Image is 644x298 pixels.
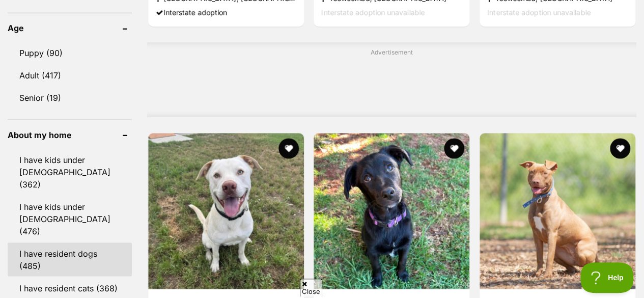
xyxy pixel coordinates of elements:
a: I have kids under [DEMOGRAPHIC_DATA] (362) [8,149,132,195]
header: About my home [8,130,132,139]
a: Adult (417) [8,65,132,86]
span: Interstate adoption unavailable [487,7,591,16]
span: Interstate adoption unavailable [321,7,425,16]
img: Macey - American Staffy x Australian Kelpie Dog [480,133,635,289]
img: Knox - Labrador Retriever Dog [148,133,304,289]
header: Age [8,23,132,33]
button: favourite [444,138,465,158]
button: favourite [278,138,299,158]
div: Interstate adoption [156,5,296,18]
div: Advertisement [147,42,636,117]
a: I have kids under [DEMOGRAPHIC_DATA] (476) [8,196,132,241]
button: favourite [610,138,630,158]
a: I have resident dogs (485) [8,242,132,276]
img: Blossom - Australian Kelpie x Border Collie x Irish Wolfhound Dog [314,133,469,289]
iframe: Help Scout Beacon - Open [580,262,634,293]
a: Puppy (90) [8,42,132,64]
span: Close [300,279,322,296]
a: Senior (19) [8,87,132,109]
